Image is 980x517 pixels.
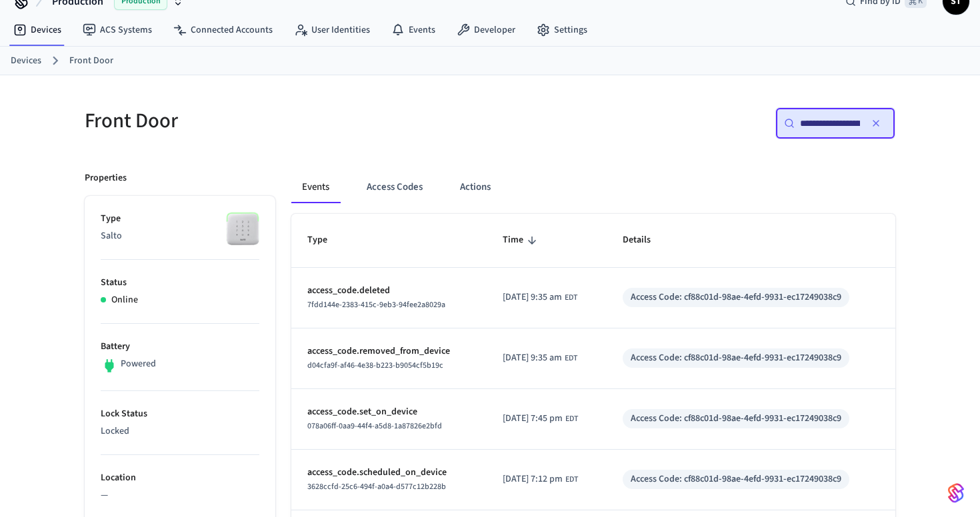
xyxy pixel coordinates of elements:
span: Details [623,230,668,251]
div: America/Toronto [503,351,577,365]
button: Access Codes [356,171,433,203]
a: Front Door [69,54,113,68]
span: 078a06ff-0aa9-44f4-a5d8-1a87826e2bfd [307,420,442,432]
div: America/Toronto [503,290,577,304]
div: America/Toronto [503,412,578,426]
p: Online [111,293,138,307]
p: access_code.removed_from_device [307,344,471,358]
p: access_code.scheduled_on_device [307,466,471,480]
span: [DATE] 9:35 am [503,351,562,365]
p: Status [101,276,259,290]
div: Access Code: cf88c01d-98ae-4efd-9931-ec17249038c9 [631,351,841,365]
span: EDT [565,474,578,486]
span: d04cfa9f-af46-4e38-b223-b9054cf5b19c [307,360,443,371]
div: ant example [291,171,895,203]
span: 7fdd144e-2383-415c-9eb3-94fee2a8029a [307,299,445,310]
p: Salto [101,229,259,243]
span: EDT [565,352,577,364]
p: Battery [101,340,259,354]
p: Powered [121,357,156,371]
a: Devices [11,54,41,68]
div: Access Code: cf88c01d-98ae-4efd-9931-ec17249038c9 [631,290,841,304]
div: America/Toronto [503,472,578,486]
a: Events [381,18,446,42]
span: EDT [565,413,578,425]
div: Access Code: cf88c01d-98ae-4efd-9931-ec17249038c9 [631,472,841,486]
p: Properties [85,171,127,185]
span: Type [307,230,345,251]
p: access_code.deleted [307,284,471,298]
a: Developer [446,18,526,42]
button: Events [291,171,340,203]
span: EDT [565,292,577,304]
img: salto_wallreader_pin [226,212,259,245]
span: [DATE] 7:12 pm [503,472,563,486]
a: ACS Systems [72,18,163,42]
p: Locked [101,424,259,438]
a: Connected Accounts [163,18,283,42]
p: access_code.set_on_device [307,405,471,419]
a: Settings [526,18,598,42]
div: Access Code: cf88c01d-98ae-4efd-9931-ec17249038c9 [631,412,841,426]
p: Location [101,471,259,485]
a: User Identities [283,18,381,42]
a: Devices [3,18,72,42]
img: SeamLogoGradient.69752ec5.svg [948,482,964,504]
span: 3628ccfd-25c6-494f-a0a4-d577c12b228b [307,481,446,492]
h5: Front Door [85,107,482,135]
p: — [101,488,259,502]
span: Time [503,230,541,251]
span: [DATE] 7:45 pm [503,412,563,426]
span: [DATE] 9:35 am [503,290,562,304]
p: Lock Status [101,407,259,421]
button: Actions [449,171,501,203]
p: Type [101,212,259,226]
